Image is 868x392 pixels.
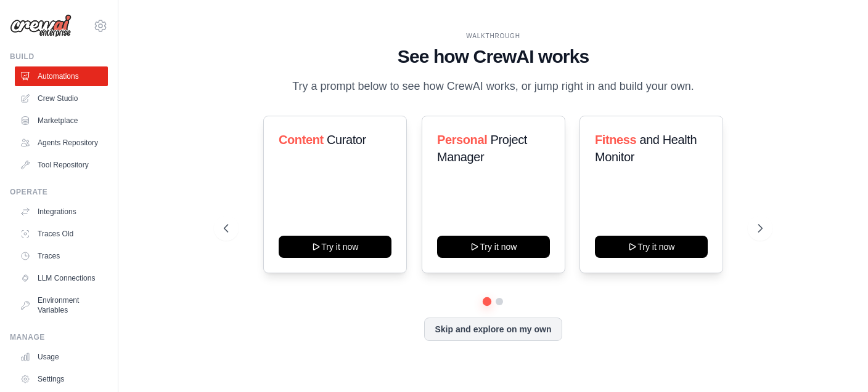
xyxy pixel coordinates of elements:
span: Personal [437,133,487,146]
span: Fitness [595,133,636,146]
div: WALKTHROUGH [224,31,763,41]
span: Curator [327,133,366,146]
a: Usage [15,347,108,367]
a: Crew Studio [15,89,108,108]
a: LLM Connections [15,268,108,288]
h1: See how CrewAI works [224,46,763,68]
button: Try it now [279,236,391,258]
img: Logo [10,14,72,38]
span: Content [279,133,324,146]
a: Marketplace [15,111,108,130]
p: Try a prompt below to see how CrewAI works, or jump right in and build your own. [286,78,700,95]
iframe: Chat Widget [806,333,868,392]
span: Project Manager [437,133,527,164]
div: Operate [10,187,108,197]
a: Traces [15,246,108,266]
a: Environment Variables [15,290,108,320]
div: Build [10,52,108,62]
a: Integrations [15,202,108,222]
a: Tool Repository [15,155,108,175]
button: Try it now [595,236,708,258]
a: Automations [15,66,108,86]
span: and Health Monitor [595,133,697,164]
div: Manage [10,332,108,342]
button: Skip and explore on my own [424,318,562,341]
button: Try it now [437,236,550,258]
a: Agents Repository [15,133,108,153]
a: Settings [15,369,108,389]
a: Traces Old [15,224,108,244]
